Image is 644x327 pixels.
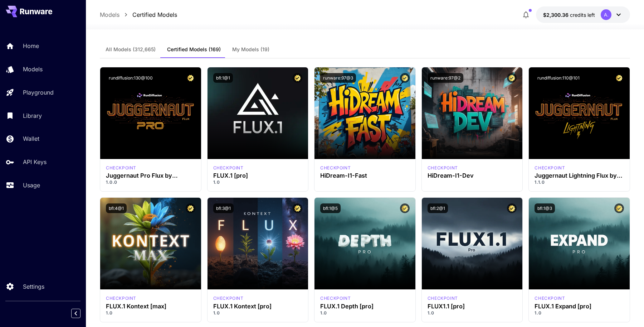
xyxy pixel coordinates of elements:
button: rundiffusion:110@101 [535,73,582,83]
button: Certified Model – Vetted for best performance and includes a commercial license. [400,73,410,83]
span: Certified Models (169) [167,46,221,53]
button: bfl:4@1 [106,203,127,213]
p: 1.0 [320,310,410,316]
div: FLUX.1 D [535,165,565,171]
p: checkpoint [320,295,351,302]
button: bfl:2@1 [428,203,448,213]
div: A. [601,9,611,20]
div: HiDream Dev [428,165,458,171]
p: 1.0 [428,310,517,316]
p: Home [23,42,39,50]
button: bfl:1@3 [535,203,555,213]
span: All Models (312,665) [106,46,156,53]
button: Certified Model – Vetted for best performance and includes a commercial license. [614,73,624,83]
h3: HiDream-I1-Fast [320,172,410,179]
div: fluxpro [320,295,351,302]
p: checkpoint [428,165,458,171]
p: checkpoint [106,165,136,171]
p: checkpoint [428,295,458,302]
button: Certified Model – Vetted for best performance and includes a commercial license. [507,73,517,83]
p: Library [23,111,42,120]
button: Certified Model – Vetted for best performance and includes a commercial license. [186,203,195,213]
h3: FLUX.1 [pro] [213,172,303,179]
span: $2,300.36 [543,12,570,18]
p: checkpoint [106,295,136,302]
button: bfl:1@5 [320,203,341,213]
button: Certified Model – Vetted for best performance and includes a commercial license. [293,73,302,83]
div: Collapse sidebar [77,307,86,320]
div: fluxpro [428,295,458,302]
button: Certified Model – Vetted for best performance and includes a commercial license. [293,203,302,213]
span: credits left [570,12,595,18]
button: Certified Model – Vetted for best performance and includes a commercial license. [186,73,195,83]
h3: FLUX.1 Kontext [pro] [213,303,303,310]
a: Certified Models [132,10,177,19]
p: checkpoint [320,165,351,171]
h3: Juggernaut Pro Flux by RunDiffusion [106,172,195,179]
div: fluxpro [213,165,244,171]
h3: HiDream-I1-Dev [428,172,517,179]
button: rundiffusion:130@100 [106,73,156,83]
p: 1.1.0 [535,179,624,186]
p: 1.0 [106,310,195,316]
button: Certified Model – Vetted for best performance and includes a commercial license. [614,203,624,213]
p: checkpoint [535,165,565,171]
p: API Keys [23,158,47,166]
p: 1.0 [213,179,303,186]
a: Models [100,10,119,19]
h3: FLUX.1 Depth [pro] [320,303,410,310]
button: Collapse sidebar [71,309,80,318]
button: runware:97@3 [320,73,356,83]
button: runware:97@2 [428,73,463,83]
nav: breadcrumb [100,10,177,19]
p: checkpoint [213,165,244,171]
button: $2,300.35759A. [536,6,630,23]
div: HiDream Fast [320,165,351,171]
span: My Models (19) [232,46,269,53]
button: Certified Model – Vetted for best performance and includes a commercial license. [507,203,517,213]
div: FLUX.1 Kontext [max] [106,295,136,302]
button: bfl:1@1 [213,73,233,83]
p: Models [23,65,43,73]
div: fluxpro [535,295,565,302]
div: FLUX.1 Kontext [pro] [213,295,244,302]
h3: FLUX1.1 [pro] [428,303,517,310]
p: checkpoint [535,295,565,302]
p: Wallet [23,134,39,143]
h3: FLUX.1 Kontext [max] [106,303,195,310]
h3: Juggernaut Lightning Flux by RunDiffusion [535,172,624,179]
div: $2,300.35759 [543,11,595,19]
h3: FLUX.1 Expand [pro] [535,303,624,310]
p: 1.0.0 [106,179,195,186]
p: 1.0 [535,310,624,316]
div: FLUX.1 D [106,165,136,171]
button: bfl:3@1 [213,203,234,213]
p: Playground [23,88,54,97]
p: 1.0 [213,310,303,316]
p: Settings [23,282,44,291]
button: Certified Model – Vetted for best performance and includes a commercial license. [400,203,410,213]
p: checkpoint [213,295,244,302]
p: Usage [23,181,40,189]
